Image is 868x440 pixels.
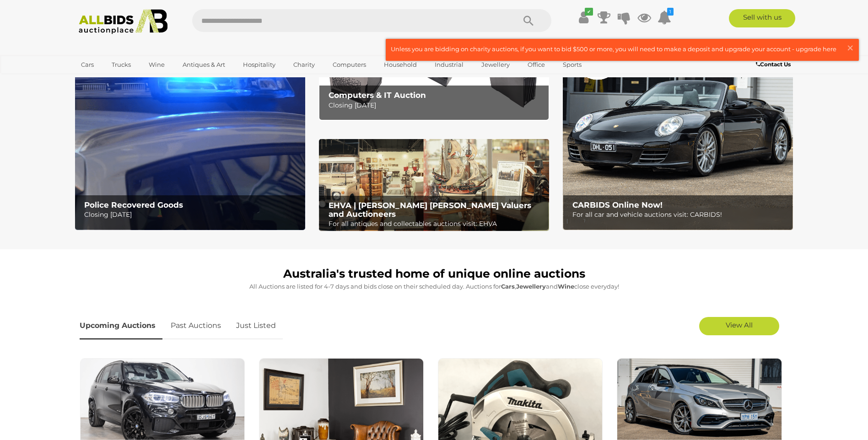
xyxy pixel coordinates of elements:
a: Charity [287,57,321,72]
b: EHVA | [PERSON_NAME] [PERSON_NAME] Valuers and Auctioneers [329,201,531,219]
span: View All [726,321,753,329]
b: Computers & IT Auction [329,91,426,100]
a: 1 [658,9,671,26]
a: Upcoming Auctions [80,312,162,339]
button: Search [506,9,551,32]
strong: Wine [558,283,574,290]
i: ✔ [585,8,593,16]
a: Sports [557,57,588,72]
p: For all antiques and collectables auctions visit: EHVA [329,218,544,230]
strong: Jewellery [516,283,546,290]
a: Cars [75,57,100,72]
img: Allbids.com.au [74,9,173,34]
a: Trucks [106,57,137,72]
p: For all car and vehicle auctions visit: CARBIDS! [572,209,788,220]
b: Contact Us [756,61,791,68]
a: View All [699,317,779,335]
p: Closing [DATE] [84,209,300,220]
b: CARBIDS Online Now! [572,200,663,209]
a: Wine [143,57,171,72]
a: EHVA | Evans Hastings Valuers and Auctioneers EHVA | [PERSON_NAME] [PERSON_NAME] Valuers and Auct... [319,139,549,231]
a: Sell with us [729,9,795,27]
a: Past Auctions [164,312,228,339]
img: CARBIDS Online Now! [563,28,793,230]
a: CARBIDS Online Now! CARBIDS Online Now! For all car and vehicle auctions visit: CARBIDS! [563,28,793,230]
span: × [846,39,854,57]
a: Police Recovered Goods Police Recovered Goods Closing [DATE] [75,28,305,230]
a: [GEOGRAPHIC_DATA] [75,72,152,87]
p: Closing [DATE] [329,100,544,111]
img: Police Recovered Goods [75,28,305,230]
a: Just Listed [229,312,283,339]
strong: Cars [501,283,515,290]
p: All Auctions are listed for 4-7 days and bids close on their scheduled day. Auctions for , and cl... [80,281,789,292]
a: Jewellery [475,57,516,72]
h1: Australia's trusted home of unique online auctions [80,268,789,280]
a: Household [378,57,423,72]
a: Hospitality [237,57,281,72]
a: Computers [327,57,372,72]
i: 1 [667,8,674,16]
a: ✔ [577,9,591,26]
a: Industrial [429,57,469,72]
a: Antiques & Art [177,57,231,72]
img: EHVA | Evans Hastings Valuers and Auctioneers [319,139,549,231]
a: Contact Us [756,59,793,70]
b: Police Recovered Goods [84,200,183,209]
a: Office [522,57,551,72]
